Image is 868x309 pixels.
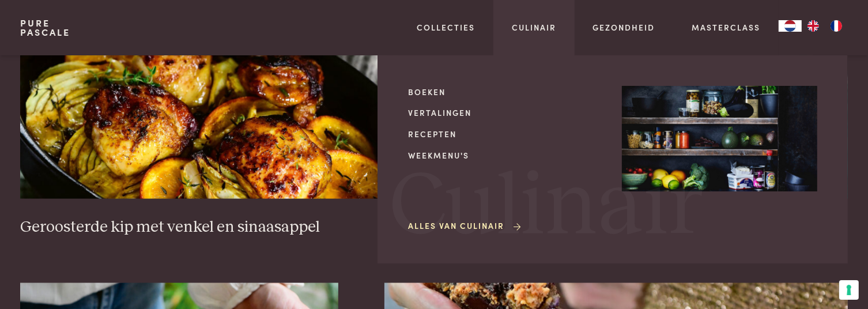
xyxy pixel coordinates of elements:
[408,220,523,232] a: Alles van Culinair
[692,21,760,33] a: Masterclass
[779,20,848,32] aside: Language selected: Nederlands
[20,217,411,238] h3: Geroosterde kip met venkel en sinaasappel
[20,18,70,37] a: PurePascale
[802,20,848,32] ul: Language list
[408,128,603,140] a: Recepten
[408,107,603,119] a: Vertalingen
[802,20,825,32] a: EN
[779,20,802,32] div: Language
[408,86,603,98] a: Boeken
[825,20,848,32] a: FR
[408,149,603,161] a: Weekmenu's
[622,86,817,192] img: Culinair
[779,20,802,32] a: NL
[417,21,475,33] a: Collecties
[390,163,703,251] span: Culinair
[839,280,859,300] button: Uw voorkeuren voor toestemming voor trackingtechnologieën
[512,21,556,33] a: Culinair
[593,21,655,33] a: Gezondheid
